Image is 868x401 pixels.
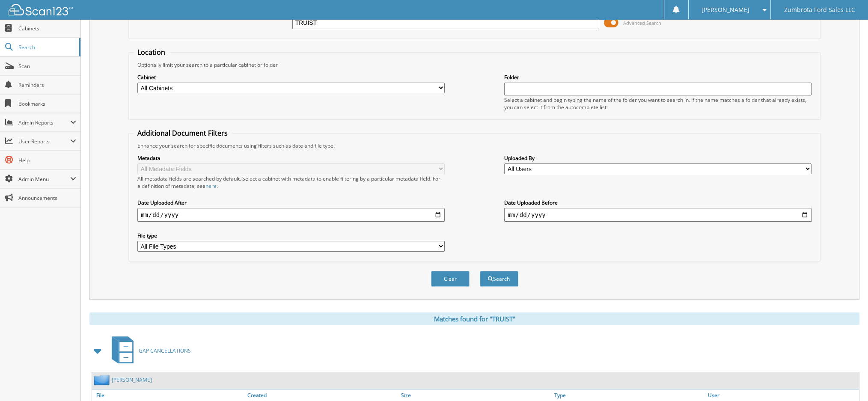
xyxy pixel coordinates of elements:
[137,208,445,222] input: start
[107,334,191,368] a: GAP CANCELLATIONS
[18,194,76,202] span: Announcements
[18,44,75,51] span: Search
[552,389,705,401] a: Type
[784,7,855,12] span: Zumbrota Ford Sales LLC
[112,376,152,383] a: [PERSON_NAME]
[825,360,868,401] iframe: Chat Widget
[18,138,70,145] span: User Reports
[9,4,73,15] img: scan123-logo-white.svg
[504,74,812,81] label: Folder
[205,182,217,190] a: here
[18,62,76,70] span: Scan
[94,374,112,385] img: folder2.png
[137,154,445,162] label: Metadata
[18,25,76,32] span: Cabinets
[89,312,859,325] div: Matches found for "TRUIST"
[133,142,816,149] div: Enhance your search for specific documents using filters such as date and file type.
[137,74,445,81] label: Cabinet
[504,199,812,206] label: Date Uploaded Before
[137,199,445,206] label: Date Uploaded After
[399,389,552,401] a: Size
[18,81,76,89] span: Reminders
[18,119,70,126] span: Admin Reports
[137,232,445,239] label: File type
[18,157,76,164] span: Help
[706,389,859,401] a: User
[139,347,191,354] span: GAP CANCELLATIONS
[504,154,812,162] label: Uploaded By
[137,175,445,190] div: All metadata fields are searched by default. Select a cabinet with metadata to enable filtering b...
[504,96,812,111] div: Select a cabinet and begin typing the name of the folder you want to search in. If the name match...
[245,389,398,401] a: Created
[431,271,470,287] button: Clear
[133,48,169,57] legend: Location
[133,128,232,138] legend: Additional Document Filters
[504,208,812,222] input: end
[18,100,76,107] span: Bookmarks
[18,175,70,183] span: Admin Menu
[133,61,816,68] div: Optionally limit your search to a particular cabinet or folder
[92,389,245,401] a: File
[623,20,661,26] span: Advanced Search
[480,271,518,287] button: Search
[702,7,749,12] span: [PERSON_NAME]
